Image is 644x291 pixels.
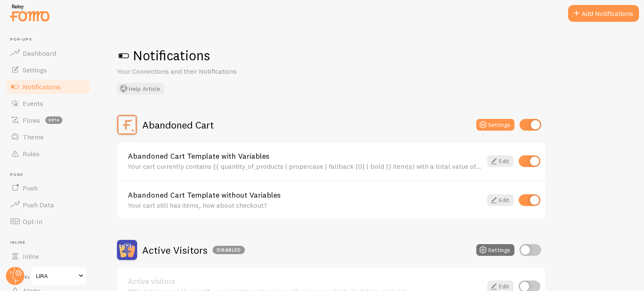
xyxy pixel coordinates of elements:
[23,82,61,91] span: Notifications
[23,99,43,108] span: Events
[476,119,514,131] button: Settings
[117,67,318,76] p: Your Connections and their Notifications
[128,162,482,170] div: Your cart currently contains {{ quantity_of_products | propercase | fallback [0] | bold }} item(s...
[23,149,39,158] span: Rules
[10,240,91,245] span: Inline
[23,49,56,57] span: Dashboard
[23,66,47,74] span: Settings
[23,116,40,124] span: Flows
[128,278,482,285] a: Active visitors
[5,145,91,162] a: Rules
[23,201,54,209] span: Push Data
[10,172,91,178] span: Push
[5,62,91,78] a: Settings
[45,116,62,124] span: beta
[117,83,164,95] button: Help Article
[23,133,44,141] span: Theme
[128,201,482,209] div: Your cart still has items, how about checkout?
[5,95,91,112] a: Events
[5,129,91,145] a: Theme
[10,37,91,42] span: Pop-ups
[142,118,214,131] h2: Abandoned Cart
[487,155,514,167] a: Edit
[23,252,39,260] span: Inline
[5,180,91,196] a: Push
[117,115,137,135] img: Abandoned Cart
[23,184,38,192] span: Push
[5,213,91,230] a: Opt-In
[476,244,514,256] button: Settings
[5,78,91,95] a: Notifications
[23,217,42,226] span: Opt-In
[487,194,514,206] a: Edit
[142,244,245,257] h2: Active Visitors
[5,112,91,129] a: Flows beta
[9,2,51,23] img: fomo-relay-logo-orange.svg
[5,248,91,265] a: Inline
[117,240,137,260] img: Active Visitors
[5,196,91,213] a: Push Data
[128,191,482,199] a: Abandoned Cart Template without Variables
[30,266,87,286] a: LIRA
[117,47,624,64] h1: Notifications
[213,246,245,254] div: Disabled
[5,45,91,62] a: Dashboard
[36,271,76,281] span: LIRA
[128,152,482,160] a: Abandoned Cart Template with Variables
